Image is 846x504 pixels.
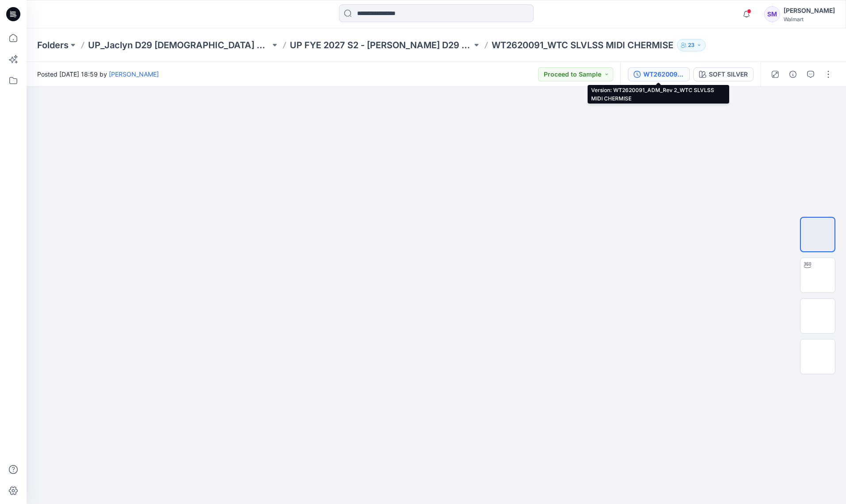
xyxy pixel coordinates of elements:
div: [PERSON_NAME] [784,5,835,16]
button: WT2620091_ADM_Rev 2_WTC SLVLSS MIDI CHERMISE [628,67,690,81]
button: Details [786,67,800,81]
a: Folders [37,39,69,51]
div: SOFT SILVER [709,69,748,79]
div: SM [764,6,780,22]
button: SOFT SILVER [693,67,754,81]
p: 23 [688,40,695,50]
span: Posted [DATE] 18:59 by [37,69,159,79]
div: Walmart [784,16,835,23]
a: UP FYE 2027 S2 - [PERSON_NAME] D29 [DEMOGRAPHIC_DATA] Sleepwear [290,39,472,51]
a: UP_Jaclyn D29 [DEMOGRAPHIC_DATA] Sleep [88,39,270,51]
p: WT2620091_WTC SLVLSS MIDI CHERMISE [492,39,673,51]
button: 23 [677,39,706,51]
a: [PERSON_NAME] [109,70,159,78]
div: WT2620091_ADM_Rev 2_WTC SLVLSS MIDI CHERMISE [643,69,684,79]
